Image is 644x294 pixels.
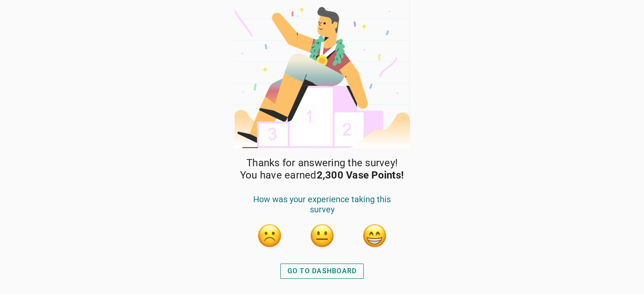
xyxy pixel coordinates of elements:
[240,169,404,181] span: You have earned
[246,157,398,169] span: Thanks for answering the survey!
[243,194,401,223] div: How was your experience taking this survey
[280,264,364,279] button: GO TO DASHBOARD
[287,266,357,276] div: GO TO DASHBOARD
[317,169,404,181] strong: 2,300 Vase Points!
